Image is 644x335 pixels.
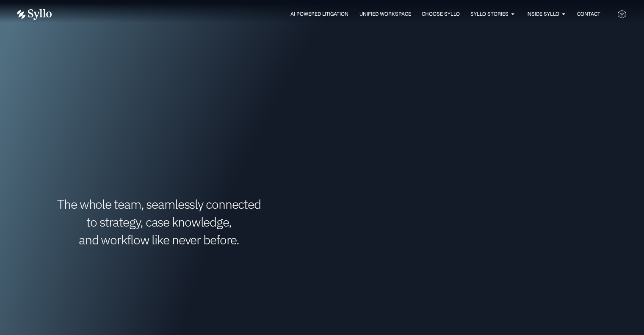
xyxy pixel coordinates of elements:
[17,195,301,249] h1: The whole team, seamlessly connected to strategy, case knowledge, and workflow like never before.
[526,10,559,18] a: Inside Syllo
[470,10,508,18] a: Syllo Stories
[577,10,600,18] a: Contact
[69,10,600,18] div: Menu Toggle
[359,10,411,18] a: Unified Workspace
[17,9,52,20] img: Vector
[421,10,459,18] a: Choose Syllo
[290,10,348,18] a: AI Powered Litigation
[69,10,600,18] nav: Menu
